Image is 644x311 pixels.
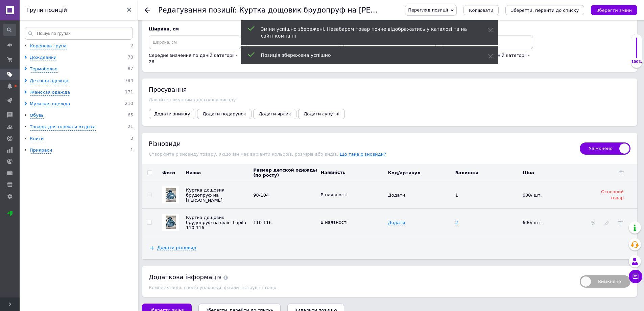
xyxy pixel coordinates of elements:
span: Створюйте різновиду товару, якщо він має варіанти кольорів, розмірів або видів. [149,152,340,157]
span: Що таке різновиди? [340,152,386,157]
div: Зміни успішно збережені. Незабаром товар почне відображатись у каталозі та на сайті компанії [261,26,471,39]
div: Товары для пляжа и отдыха [30,124,96,130]
span: Куртка дощовик брудопруф на флісі Lupilu 110-116 [186,215,246,230]
span: 78 [127,54,133,61]
td: Дані основного товару [521,181,588,209]
span: 98-104 [253,193,269,198]
span: Додати [388,193,405,198]
span: 21 [127,124,133,130]
div: Різновиди [149,139,573,148]
th: Ціна [521,164,588,181]
span: Ширина, см [149,26,179,31]
th: Код/артикул [386,164,453,181]
p: [PERSON_NAME] дождевик Lupilu на флисовой подкладке. [7,7,180,14]
span: 210 [125,101,133,107]
div: Середнє значення по даній категорії - 26 [149,52,241,65]
div: Давайте покупцям додаткову вигоду [149,97,630,102]
span: 2 [455,220,458,225]
div: Книги [30,136,44,142]
body: Редактор, 36FB20C4-EF6E-4666-8F90-888D10665E14 [7,7,180,53]
button: Зберегти зміни [591,5,637,15]
span: Додати [388,220,405,225]
span: Куртка дощовик брудопруф на [PERSON_NAME] [186,187,224,203]
span: Копіювати [469,8,493,13]
span: 65 [127,112,133,119]
th: Фото [157,164,184,181]
div: Позиція збережена успішно [261,52,471,59]
span: 2 [130,43,133,49]
span: 171 [125,89,133,96]
div: Обувь [30,112,44,119]
p: Размер в наличии 98/104, 110/116. Ветро- и водонепроницаемая, грязеотталкивающая, прорезиненная т... [7,18,180,53]
span: 600/ шт. [523,193,542,198]
span: Вимкнено [580,275,630,288]
span: Перегляд позиції [408,7,448,13]
td: Дані основного товару [386,181,453,209]
button: Додати подарунок [197,109,252,119]
span: Увімкнено [580,142,630,155]
span: 1 [130,147,133,154]
div: Коренева група [30,43,67,49]
input: Пошук по групах [25,27,133,40]
div: 100% [631,60,642,64]
th: Наявність [319,164,386,181]
span: Додати супутні [304,111,339,116]
p: Розміри в наявності 98/104, 110/116. Вітро- та водонепроникна, брудовідштовхувальна, прогумована ... [7,18,180,53]
div: 100% Якість заповнення [631,34,642,68]
div: Прикраси [30,147,52,154]
span: 87 [127,66,133,72]
button: Копіювати [463,5,499,15]
div: Комплектація, спосіб упаковки, файли інструкції тощо [149,285,573,290]
button: Додати знижку [149,109,195,119]
th: Залишки [454,164,521,181]
th: Назва [184,164,252,181]
div: Термобелье [30,66,57,72]
span: 3 [130,136,133,142]
span: Додати подарунок [202,111,246,116]
span: Додати різновид [157,245,196,250]
button: Чат з покупцем [629,270,642,283]
h1: Редагування позиції: Куртка дощовик брудопруф на флісі Lupilu [158,6,418,14]
div: Просування [149,85,630,94]
button: Зберегти, перейти до списку [505,5,584,15]
span: Размер детской одежды (по росту) [253,168,317,178]
span: Дані основного товару [455,193,458,198]
button: Додати ярлик [253,109,296,119]
p: Куртка дощовик Lupilu на флісовій підкладці. [7,7,180,14]
span: Додати знижку [154,111,190,116]
body: Редактор, 34FCFB17-095F-43B3-A9AD-30CE63EF62CB [7,7,180,53]
button: Додати супутні [298,109,345,119]
div: Дождевики [30,54,56,61]
div: Додаткова інформація [149,273,573,281]
span: В наявності [320,192,348,197]
input: Ширина, см [149,36,241,49]
span: В наявності [320,220,348,225]
div: Мужская одежда [30,101,70,107]
div: Детская одежда [30,78,68,84]
i: Зберегти, перейти до списку [511,8,579,13]
span: 600/ шт. [523,220,542,225]
span: Основний товар [601,189,624,200]
span: Додати ярлик [259,111,291,116]
span: 794 [125,78,133,84]
span: 110-116 [253,220,271,225]
td: Дані основного товару [319,181,386,209]
i: Зберегти зміни [596,8,632,13]
div: Женская одежда [30,89,70,96]
div: Повернутися назад [145,7,150,13]
td: Дані основного товару [252,181,319,209]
